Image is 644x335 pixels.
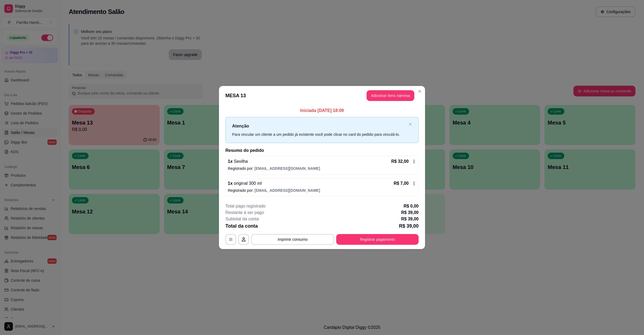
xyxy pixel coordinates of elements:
p: R$ 39,00 [401,209,419,216]
p: R$ 39,00 [401,216,419,222]
button: Imprimir consumo [251,234,334,245]
p: R$ 7,00 [394,180,409,187]
p: Iniciada [DATE] 18:09 [225,107,419,114]
h2: Resumo do pedido [225,147,419,154]
span: Sevilha [233,159,248,164]
button: Close [415,87,424,96]
button: Registrar pagamento [336,234,419,245]
p: Total pago registrado [225,203,265,209]
p: Total da conta [225,222,258,230]
span: original 300 ml [233,181,262,186]
p: Atenção [232,123,407,129]
p: Registrado por: [228,166,416,171]
p: 1 x [228,158,248,165]
p: Subtotal da conta [225,216,259,222]
span: [EMAIL_ADDRESS][DOMAIN_NAME] [255,166,320,171]
p: R$ 0,00 [404,203,419,209]
p: R$ 39,00 [399,222,419,230]
button: Adicionar itens namesa [367,90,414,101]
div: Para vincular um cliente a um pedido já existente você pode clicar no card do pedido para vinculá... [232,131,407,137]
p: Registrado por: [228,188,416,193]
span: close [409,123,412,126]
p: R$ 32,00 [391,158,409,165]
header: MESA 13 [219,86,425,105]
button: close [409,123,412,126]
p: 1 x [228,180,262,187]
p: Restante à ser pago [225,209,264,216]
span: [EMAIL_ADDRESS][DOMAIN_NAME] [255,188,320,193]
